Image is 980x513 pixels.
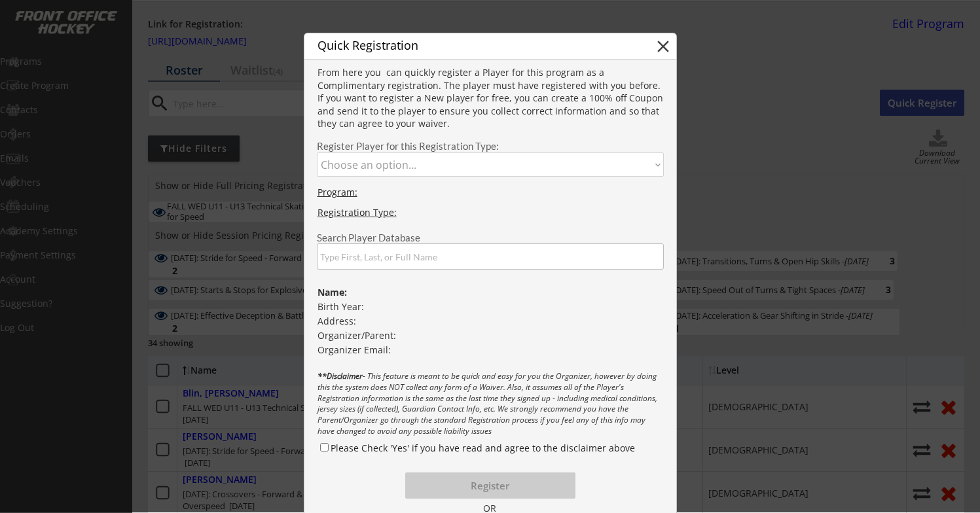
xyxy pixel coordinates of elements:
u: Registration Type: [318,206,397,219]
button: Register [405,472,575,499]
div: Register Player for this Registration Type: [317,141,664,151]
strong: **Disclaimer [318,370,363,381]
div: Search Player Database [317,233,664,243]
div: - This feature is meant to be quick and easy for you the Organizer, however by doing this the sys... [318,371,663,437]
label: Please Check 'Yes' if you have read and agree to the disclaimer above [331,442,635,454]
u: Program: [318,186,357,198]
div: Address: [318,315,663,328]
div: Quick Registration [318,39,575,51]
div: Birth Year: [318,300,663,313]
div: Organizer Email: [318,344,663,357]
input: Type First, Last, or Full Name [317,243,664,270]
div: Name: [318,286,662,299]
div: Organizer/Parent: [318,329,662,342]
button: close [653,37,673,56]
div: From here you can quickly register a Player for this program as a Complimentary registration. The... [318,66,663,130]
